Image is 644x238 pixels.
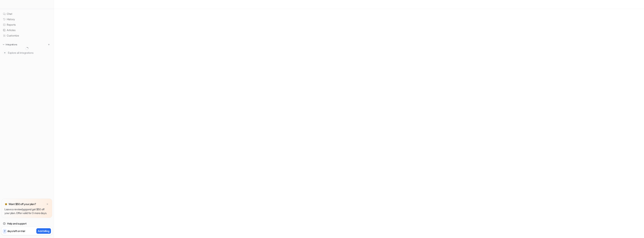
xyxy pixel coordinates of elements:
button: Add billing [36,228,51,234]
img: explore all integrations [3,51,7,55]
a: here [22,208,27,211]
img: x [46,203,48,205]
a: Explore all integrations [1,50,52,55]
img: star [4,203,7,206]
a: History [1,17,52,22]
span: Explore all integrations [8,50,51,56]
p: Integrations [6,43,17,46]
a: Reports [1,22,52,27]
a: Help and support [1,221,52,226]
p: 7 [4,230,5,233]
p: Want $50 off your plan? [9,202,36,206]
a: Chat [1,11,52,16]
a: Customize [1,33,52,38]
a: Articles [1,28,52,33]
p: Add billing [38,229,49,233]
p: days left on trial [7,229,25,233]
button: Integrations [1,43,18,46]
p: Leave a review and get $50 off your plan. Offer valid for 3 more days. [4,207,49,215]
img: menu_add.svg [48,43,50,46]
img: expand menu [2,43,5,46]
